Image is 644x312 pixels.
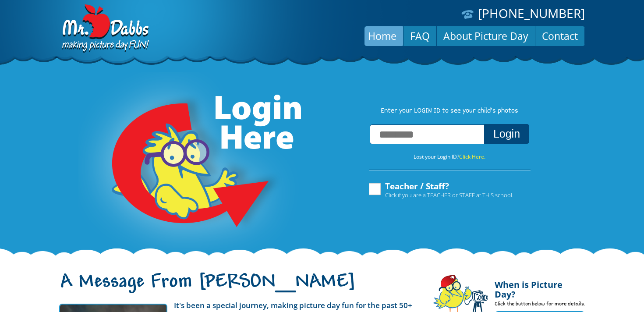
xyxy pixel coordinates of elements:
[437,25,535,46] a: About Picture Day
[484,124,529,144] button: Login
[495,299,585,311] p: Click the button below for more details.
[459,153,485,160] a: Click Here.
[360,152,539,162] p: Lost your Login ID?
[59,4,150,53] img: Dabbs Company
[385,191,513,199] span: Click if you are a TEACHER or STAFF at THIS school.
[360,106,539,116] p: Enter your LOGIN ID to see your child’s photos
[361,25,403,46] a: Home
[59,278,420,297] h1: A Message From [PERSON_NAME]
[403,25,436,46] a: FAQ
[78,72,303,256] img: Login Here
[535,25,584,46] a: Contact
[368,182,513,199] label: Teacher / Staff?
[478,5,585,21] a: [PHONE_NUMBER]
[495,275,585,299] h4: When is Picture Day?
